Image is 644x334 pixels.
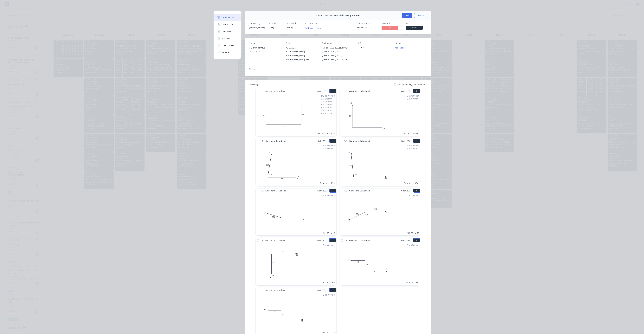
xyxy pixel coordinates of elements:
[329,288,336,292] button: 9
[268,22,283,25] div: Created
[358,42,390,45] div: PO
[348,89,371,93] span: Galvabond Galvabond
[256,242,336,285] div: 0257575255 at 4000mmTotal lm20m
[264,238,287,242] span: Galvabond Galvabond
[268,26,274,29] span: [DATE]
[404,182,411,184] div: Total lm
[339,193,420,235] div: 01011511510153º6 at 4000mmTotal lm24m
[397,83,425,86] span: Mark all drawings as complete
[401,238,410,242] span: Girth 261
[259,89,264,93] span: 1.6
[249,42,281,45] div: Contact
[249,22,264,25] div: Created by
[214,21,241,28] button: Collaborate
[214,42,241,49] button: Linked Orders
[343,89,348,93] span: 1.6
[348,238,371,242] span: Galvabond Galvabond
[264,89,287,93] span: Galvabond Galvabond
[321,109,335,112] div: 2 at 900mm
[256,93,336,136] div: 0405840142 at 4000mm8 at 348mm8 at 549mm1 at 773mm8 at 790mm2 at 900mm1 at 1273mmTotal lm585.342m
[222,16,234,19] div: Order details
[264,139,287,143] span: Galvabond Galvabond
[214,49,241,56] button: Timeline
[393,46,406,50] button: Add labels
[264,288,287,292] span: Galvabond Galvabond
[358,46,390,50] div: 11016
[259,139,264,143] span: 1.6
[321,231,329,234] div: Total lm
[323,147,335,150] div: 1 at 900mm
[317,89,326,93] span: Girth 138
[286,50,318,61] div: [GEOGRAPHIC_DATA], [GEOGRAPHIC_DATA], [GEOGRAPHIC_DATA], 4350
[412,132,419,135] div: 36.88m
[331,331,335,334] div: 12m
[286,42,318,45] div: Bill to
[415,281,419,284] div: 24m
[321,331,329,334] div: Total lm
[331,231,335,234] div: 24m
[316,132,324,135] div: Total lm
[259,189,264,193] span: 1.6
[415,231,419,234] div: 24m
[323,293,335,296] div: 3 at 4000mm
[330,182,335,184] div: 16.9m
[322,46,354,61] div: [STREET_ADDRESS] (STORE)[GEOGRAPHIC_DATA] , [GEOGRAPHIC_DATA], [GEOGRAPHIC_DATA], 4350
[214,28,241,35] button: Checklists 0/0
[413,182,419,184] div: 16.9m
[343,189,348,193] span: 1.6
[413,238,420,242] button: 8
[317,189,326,193] span: Girth 250
[286,46,318,50] div: PO BOX 243
[407,147,419,150] div: 1 at 900mm
[316,14,333,17] span: Order #193245 -
[214,35,241,42] button: Tracking
[256,143,336,186] div: 010115901087º4 at 4000mm1 at 900mmTotal lm16.9m
[413,139,420,143] button: 4
[222,37,230,40] div: Tracking
[323,194,335,197] div: 6 at 4000mm
[321,112,335,115] div: 1 at 1273mm
[323,244,335,247] div: 5 at 4000mm
[259,288,264,292] span: 1.6
[222,44,234,47] div: Linked Orders
[321,106,335,109] div: 8 at 790mm
[413,89,420,93] button: 2
[339,242,420,285] div: 025756175256 at 4000mmTotal lm24m
[321,94,335,97] div: 142 at 4000mm
[322,46,354,50] div: [STREET_ADDRESS] (STORE)
[287,22,302,25] div: Required
[382,22,402,25] div: Invoiced
[402,13,412,18] button: Close
[407,97,419,100] div: 2 at 440mm
[401,89,410,93] span: Girth 225
[249,68,427,71] div: Notes
[357,26,378,29] div: INV-39824
[413,189,420,193] button: 6
[222,51,229,54] div: Timeline
[249,26,264,29] div: [PERSON_NAME]
[264,189,287,193] span: Galvabond Galvabond
[414,13,428,18] button: Options
[304,26,324,30] button: Add team member
[249,46,281,50] div: [PERSON_NAME]
[402,132,410,135] div: Total lm
[407,94,419,97] div: 9 at 4000mm
[256,193,336,235] div: 01011511510153º6 at 4000mmTotal lm24m
[395,42,427,45] div: Labels
[321,281,329,284] div: Total lm
[305,22,333,25] div: Assigned to
[406,26,423,30] button: Submitted
[322,50,354,61] div: [GEOGRAPHIC_DATA] , [GEOGRAPHIC_DATA], [GEOGRAPHIC_DATA], 4350
[287,26,293,29] span: [DATE]
[406,26,423,29] span: Submitted
[259,238,264,242] span: 1.6
[407,194,419,197] div: 6 at 4000mm
[320,182,327,184] div: Total lm
[249,83,259,86] div: Drawings
[401,139,410,143] span: Girth 225
[305,26,324,30] button: Add team member
[222,30,234,33] div: Checklists 0/0
[321,100,335,103] div: 8 at 549mm
[317,238,326,242] span: Girth 200
[343,238,348,242] span: 1.6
